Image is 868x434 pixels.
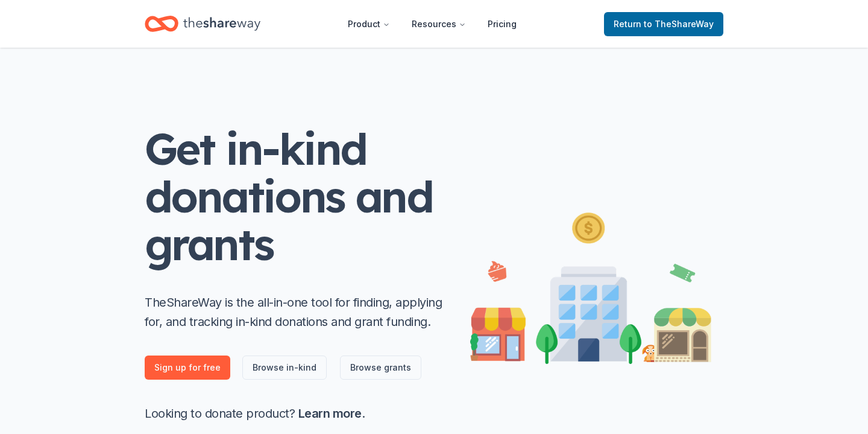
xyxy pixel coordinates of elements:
button: Product [338,12,400,36]
a: Learn more [298,406,362,421]
p: TheShareWay is the all-in-one tool for finding, applying for, and tracking in-kind donations and ... [145,293,446,331]
a: Sign up for free [145,356,230,380]
nav: Main [338,10,526,38]
span: Return [614,17,714,31]
a: Browse in-kind [242,356,327,380]
span: to TheShareWay [644,19,714,29]
img: Illustration for landing page [470,208,711,364]
a: Browse grants [340,356,421,380]
a: Home [145,10,260,38]
p: Looking to donate product? . [145,404,446,423]
a: Pricing [478,12,526,36]
h1: Get in-kind donations and grants [145,125,446,269]
a: Returnto TheShareWay [604,12,723,36]
button: Resources [402,12,476,36]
